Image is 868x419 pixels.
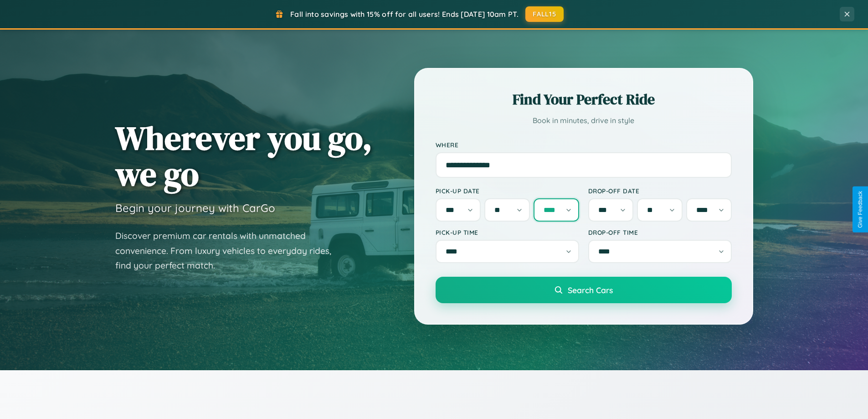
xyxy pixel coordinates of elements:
h1: Wherever you go, we go [115,120,372,192]
span: Fall into savings with 15% off for all users! Ends [DATE] 10am PT. [290,10,519,19]
label: Pick-up Time [436,228,579,236]
span: Search Cars [568,285,613,295]
label: Pick-up Date [436,187,579,195]
p: Book in minutes, drive in style [436,114,732,127]
button: Search Cars [436,277,732,303]
h2: Find Your Perfect Ride [436,89,732,109]
div: Give Feedback [857,191,863,228]
button: FALL15 [525,6,564,22]
label: Drop-off Time [588,228,732,236]
label: Where [436,141,732,149]
h3: Begin your journey with CarGo [115,201,275,215]
p: Discover premium car rentals with unmatched convenience. From luxury vehicles to everyday rides, ... [115,228,343,273]
label: Drop-off Date [588,187,732,195]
